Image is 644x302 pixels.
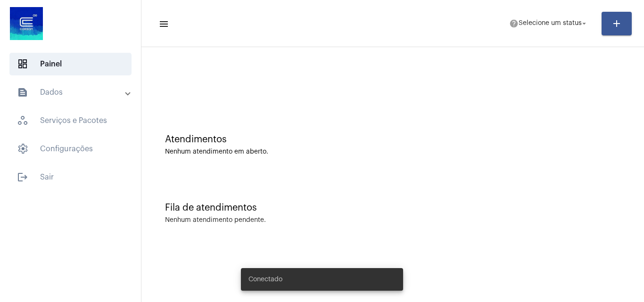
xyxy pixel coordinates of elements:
mat-icon: arrow_drop_down [580,19,588,28]
span: Sair [9,166,132,188]
span: Configurações [9,138,132,160]
span: Painel [9,53,132,75]
span: sidenav icon [17,58,28,70]
div: Atendimentos [165,134,620,145]
button: Selecione um status [504,14,594,33]
div: Nenhum atendimento pendente. [165,217,266,224]
mat-expansion-panel-header: sidenav iconDados [6,81,141,104]
mat-panel-title: Dados [17,87,126,98]
span: Conectado [248,275,282,284]
mat-icon: add [611,18,622,29]
span: sidenav icon [17,143,28,155]
mat-icon: sidenav icon [17,87,28,98]
mat-icon: help [509,19,519,28]
div: Nenhum atendimento em aberto. [165,148,620,155]
span: Selecione um status [519,20,582,27]
div: Fila de atendimentos [165,203,620,213]
mat-icon: sidenav icon [158,18,168,30]
mat-icon: sidenav icon [17,171,28,183]
span: Serviços e Pacotes [9,109,132,132]
span: sidenav icon [17,115,28,126]
img: d4669ae0-8c07-2337-4f67-34b0df7f5ae4.jpeg [8,5,45,42]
